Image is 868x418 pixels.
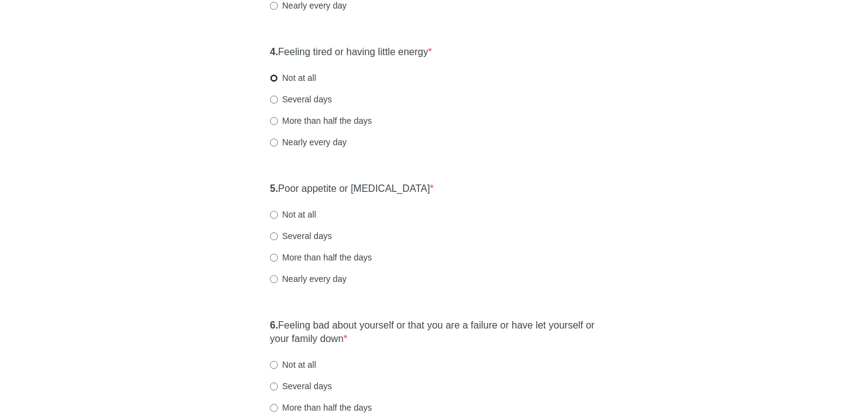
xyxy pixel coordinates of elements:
input: Nearly every day [270,2,278,10]
input: Not at all [270,361,278,369]
label: More than half the days [270,115,372,127]
input: Nearly every day [270,139,278,146]
input: Nearly every day [270,275,278,283]
strong: 5. [270,183,278,194]
label: Poor appetite or [MEDICAL_DATA] [270,182,434,196]
input: Several days [270,232,278,240]
label: Several days [270,93,332,105]
label: Not at all [270,208,316,221]
input: Several days [270,96,278,104]
label: More than half the days [270,251,372,264]
input: More than half the days [270,117,278,125]
strong: 6. [270,320,278,330]
label: Nearly every day [270,136,347,148]
input: Not at all [270,211,278,219]
label: Feeling bad about yourself or that you are a failure or have let yourself or your family down [270,319,598,347]
input: Several days [270,382,278,390]
label: Several days [270,380,332,392]
label: Not at all [270,72,316,84]
input: More than half the days [270,404,278,412]
label: Nearly every day [270,273,347,285]
label: Not at all [270,359,316,371]
label: Several days [270,230,332,242]
input: More than half the days [270,254,278,262]
label: Feeling tired or having little energy [270,45,432,59]
strong: 4. [270,47,278,57]
input: Not at all [270,74,278,82]
label: More than half the days [270,401,372,414]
